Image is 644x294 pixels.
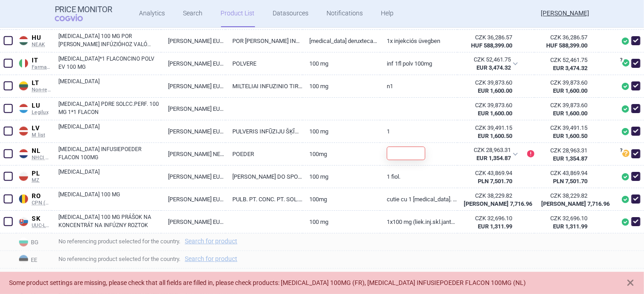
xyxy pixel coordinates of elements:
a: [PERSON_NAME] EUROPE GMBH [161,98,226,120]
abbr: SP-CAU-010 Lucembursko [464,101,513,118]
div: CZK 39,491.15 [541,124,587,132]
a: PULB. PT. CONC. PT. SOL. PERF. [226,188,303,210]
a: [PERSON_NAME] EUROPE GMBH [161,30,226,52]
a: PULVERIS INFŪZIJU ŠĶĪDUMA KONCENTRĀTA PAGATAVOŠANAI [226,120,303,142]
a: PLPLMZ [16,168,52,184]
div: CZK 36,286.57 [541,33,587,42]
div: CZK 36,286.57 [464,33,513,42]
a: 100 MG [303,52,380,75]
a: [MEDICAL_DATA] 100 MG PRÁŠOK NA KONCENTRÁT NA INFÚZNY ROZTOK [58,213,161,229]
abbr: SP-CAU-010 Lotyšsko [464,124,513,140]
a: 1x100 mg (liek.inj.skl.jantár.) [380,211,457,233]
a: CZK 39,873.60EUR 1,600.00 [534,98,599,121]
a: 100 mg [303,75,380,97]
img: Italy [19,59,28,68]
img: Netherlands [19,149,28,158]
span: ? [619,57,624,63]
strong: HUF 588,399.00 [546,42,587,49]
div: CZK 28,963.31 [541,147,587,155]
div: CZK 43,869.94 [541,169,587,177]
a: POEDER [226,143,303,165]
span: No referencing product selected for the country. [58,236,644,247]
img: Latvia [19,127,28,136]
div: CZK 52,461.75 [541,56,587,64]
img: Slovakia [19,217,28,226]
div: CZK 39,873.60 [464,101,513,109]
a: INF 1FL POLV 100MG [380,52,457,75]
strong: HUF 588,399.00 [471,42,512,49]
img: Romania [19,194,28,204]
span: IT [32,57,52,65]
a: MILTELIAI INFUZINIO TIRPALO KONCENTRATUI [226,75,303,97]
strong: PLN 7,501.70 [478,178,512,185]
span: MZ [32,177,52,184]
a: CZK 28,963.31EUR 1,354.87 [534,143,599,166]
abbr: SP-CAU-010 Maďarsko [464,33,513,50]
a: Search for product [185,256,237,262]
span: LV [32,124,52,133]
span: HU [32,34,52,42]
strong: EUR 1,600.00 [553,87,587,94]
a: CZK 36,286.57HUF 588,399.00 [534,30,599,53]
a: 100 mg [303,120,380,142]
a: [MEDICAL_DATA] INFUSIEPOEDER FLACON 100MG [58,145,161,161]
img: Hungary [19,36,28,45]
div: CZK 28,963.31EUR 1,354.87 [457,143,524,166]
abbr: Ex-Factory ze zdroje [464,169,513,185]
a: 100 mg [303,166,380,188]
span: BG [16,236,52,247]
div: CZK 39,873.60 [464,79,513,87]
a: [PERSON_NAME] EUROPE GMBH, [GEOGRAPHIC_DATA] [161,75,226,97]
a: [PERSON_NAME] DO SPORZĄDZANIA KONCENTRATU ROZTWORU DO INFUZJI [226,166,303,188]
a: [MEDICAL_DATA] [58,123,161,139]
div: CZK 43,869.94 [464,169,513,177]
a: [MEDICAL_DATA] [58,77,161,94]
abbr: SP-CAU-010 Slovensko [464,214,513,231]
div: CZK 28,963.31 [464,146,511,154]
a: CZK 52,461.75EUR 3,474.32 [534,52,599,76]
div: CZK 52,461.75EUR 3,474.32 [457,52,524,75]
a: LULULegilux [16,100,52,116]
a: CZK 38,229.82[PERSON_NAME] 7,716.96 [534,188,599,212]
span: No referencing product selected for the country. [58,271,644,282]
a: NLNLNHCI Medicijnkosten [16,145,52,161]
strong: EUR 1,354.87 [476,155,511,161]
span: ? [619,148,624,153]
a: N1 [380,75,457,97]
img: Lithuania [19,81,28,90]
a: [PERSON_NAME] EUROPE GMBH [161,166,226,188]
strong: Price Monitor [55,5,112,14]
div: CZK 39,491.15 [464,124,513,132]
span: COGVIO [55,14,96,21]
a: 1 [380,120,457,142]
strong: EUR 1,311.99 [553,223,587,230]
a: Cutie cu 1 [MEDICAL_DATA]. din sticla bruna de 10 ml care contine 100 mg [MEDICAL_DATA] deruxteca... [380,188,457,210]
strong: EUR 3,474.32 [476,64,511,71]
span: PL [32,170,52,178]
a: POLVERE [226,52,303,75]
a: [MEDICAL_DATA] 100 MG [58,190,161,207]
abbr: SP-CAU-010 Litva [464,79,513,95]
div: CZK 39,873.60 [541,79,587,87]
a: [MEDICAL_DATA] PDRE SOLCC.PERF. 100 MG 1*1 FLACON [58,100,161,116]
a: Search for product [185,238,237,244]
a: 100 mg [303,211,380,233]
div: CZK 52,461.75 [464,56,511,64]
a: 100mg [303,188,380,210]
a: ITITFarmadati [16,55,52,71]
abbr: SP-CAU-010 Nizozemsko hrazené LP [464,146,511,162]
span: Non-reimb. list [32,87,52,93]
div: CZK 39,873.60 [541,101,587,109]
a: 100MG [303,143,380,165]
span: NL [32,147,52,155]
strong: EUR 1,600.50 [553,133,587,139]
a: ROROCPN (MoH) [16,190,52,206]
a: CZK 39,873.60EUR 1,600.00 [534,75,599,99]
abbr: SP-CAU-010 Itálie hrazené LP [464,56,511,72]
span: RO [32,192,52,200]
strong: EUR 1,600.50 [478,133,512,139]
span: Legilux [32,109,52,116]
span: LT [32,79,52,87]
a: [PERSON_NAME] NEDERLAND BV [161,143,226,165]
img: Poland [19,172,28,181]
